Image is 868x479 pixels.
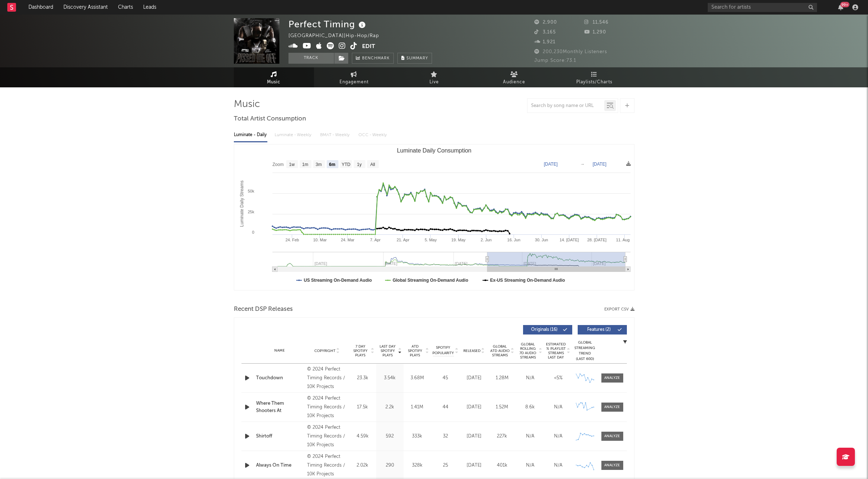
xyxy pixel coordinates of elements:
span: Originals ( 16 ) [528,328,561,332]
a: Live [394,67,474,87]
button: Export CSV [604,307,635,312]
div: © 2024 Perfect Timing Records / 10K Projects [307,365,347,391]
span: Live [429,78,439,87]
text: 30. Jun [535,238,548,242]
div: © 2024 Perfect Timing Records / 10K Projects [307,452,347,479]
span: 1,921 [534,40,555,44]
text: Luminate Daily Consumption [397,147,471,154]
div: 3.54k [378,375,402,382]
span: Copyright [314,349,335,353]
a: Music [234,67,314,87]
text: YTD [341,162,350,167]
span: 7 Day Spotify Plays [351,344,370,357]
span: 3,165 [534,30,556,35]
div: N/A [518,433,542,440]
span: 11,546 [584,20,609,25]
text: → [580,162,585,167]
div: 328k [405,462,429,469]
div: © 2024 Perfect Timing Records / 10K Projects [307,394,347,420]
span: ATD Spotify Plays [405,344,425,357]
text: 24. Mar [341,238,354,242]
div: 2.2k [378,404,402,411]
div: 23.3k [351,375,374,382]
span: Estimated % Playlist Streams Last Day [546,342,566,360]
div: [DATE] [462,375,486,382]
a: Touchdown [256,375,304,382]
text: 7. Apr [370,238,381,242]
div: N/A [546,462,570,469]
a: Where Them Shooters At [256,400,304,414]
div: 25 [433,462,458,469]
text: 19. May [451,238,466,242]
text: 1w [289,162,295,167]
span: Global Rolling 7D Audio Streams [518,342,538,360]
a: Always On Time [256,462,304,469]
div: [DATE] [462,462,486,469]
div: 17.5k [351,404,374,411]
div: N/A [518,375,542,382]
text: Global Streaming On-Demand Audio [392,278,468,283]
span: Engagement [339,78,369,87]
button: 99+ [838,4,843,10]
div: Perfect Timing [288,18,368,30]
div: Global Streaming Trend (Last 60D) [574,340,596,362]
a: Benchmark [352,53,394,64]
text: Ex-US Streaming On-Demand Audio [490,278,565,283]
div: <5% [546,375,570,382]
a: Audience [474,67,554,87]
div: 4.59k [351,433,374,440]
div: 401k [490,462,514,469]
span: Playlists/Charts [576,78,612,87]
text: 25k [248,210,254,214]
text: 2. Jun [480,238,491,242]
span: Released [463,349,480,353]
span: Last Day Spotify Plays [378,344,397,357]
text: 24. Feb [285,238,299,242]
text: All [370,162,375,167]
div: 333k [405,433,429,440]
div: N/A [546,433,570,440]
a: Engagement [314,67,394,87]
text: 21. Apr [397,238,409,242]
button: Edit [362,42,375,51]
button: Features(2) [578,325,627,334]
span: Recent DSP Releases [234,305,293,314]
span: Total Artist Consumption [234,115,306,123]
span: Features ( 2 ) [582,328,616,332]
span: Music [267,78,280,87]
text: 11. Aug [616,238,629,242]
text: [DATE] [544,162,558,167]
div: 32 [433,433,458,440]
div: 2.02k [351,462,374,469]
span: Summary [406,56,428,60]
text: 1y [357,162,362,167]
text: 5. May [424,238,437,242]
span: Global ATD Audio Streams [490,344,510,357]
div: 3.68M [405,375,429,382]
div: 1.28M [490,375,514,382]
text: 16. Jun [507,238,520,242]
input: Search by song name or URL [527,103,604,109]
text: 1m [302,162,308,167]
text: 28. [DATE] [587,238,606,242]
div: Name [256,348,304,353]
div: 290 [378,462,402,469]
button: Originals(16) [523,325,572,334]
div: Luminate - Daily [234,129,267,141]
div: N/A [546,404,570,411]
text: 0 [252,230,254,234]
div: © 2024 Perfect Timing Records / 10K Projects [307,423,347,450]
div: 592 [378,433,402,440]
span: Benchmark [362,54,390,63]
text: Zoom [272,162,284,167]
div: 1.41M [405,404,429,411]
text: [DATE] [593,162,606,167]
text: Luminate Daily Streams [239,181,244,227]
text: US Streaming On-Demand Audio [304,278,372,283]
input: Search for artists [708,3,817,12]
span: 200,230 Monthly Listeners [534,50,607,54]
text: 3m [315,162,322,167]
